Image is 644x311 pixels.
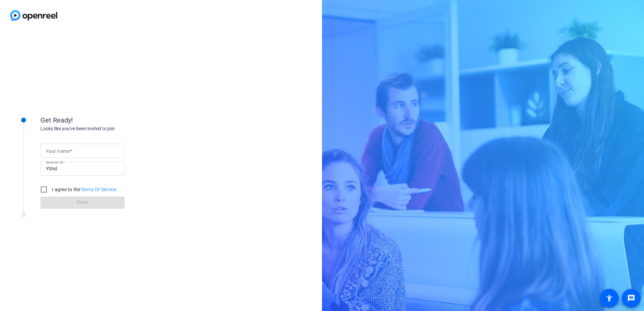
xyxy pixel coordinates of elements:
mat-icon: accessibility [605,294,613,302]
div: Get Ready! [40,115,175,125]
mat-label: Session ID [46,160,63,164]
a: Terms Of Service [80,187,117,192]
mat-icon: message [627,294,635,302]
div: Looks like you've been invited to join [40,125,175,132]
label: I agree to the [51,186,117,193]
mat-label: Your name [46,148,70,154]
